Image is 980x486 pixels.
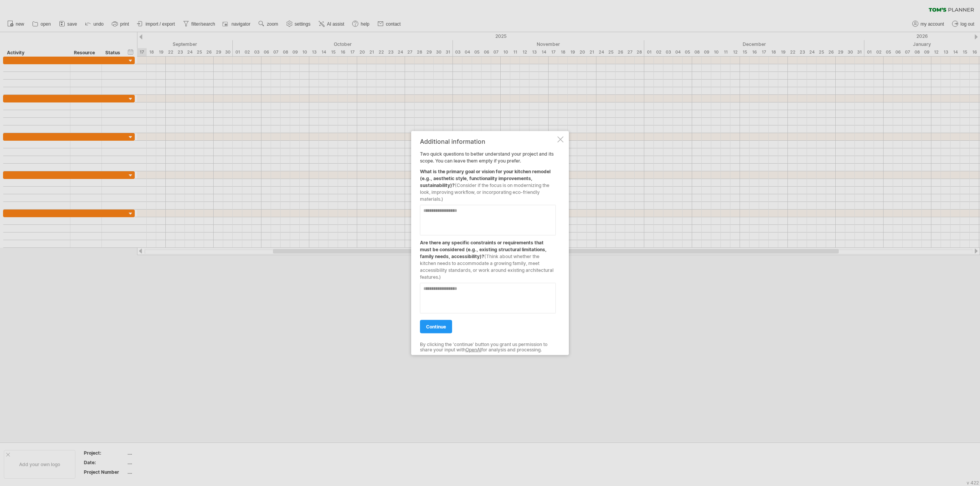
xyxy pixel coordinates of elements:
[420,182,549,202] span: (Consider if the focus is on modernizing the look, improving workflow, or incorporating eco-frien...
[420,320,452,333] a: continue
[420,253,554,280] span: (Think about whether the kitchen needs to accommodate a growing family, meet accessibility standa...
[420,138,556,145] div: Additional information
[420,341,556,353] div: By clicking the 'continue' button you grant us permission to share your input with for analysis a...
[420,235,556,280] div: Are there any specific constraints or requirements that must be considered (e.g., existing struct...
[465,347,481,353] a: OpenAI
[420,138,556,348] div: Two quick questions to better understand your project and its scope. You can leave them empty if ...
[420,164,556,202] div: What is the primary goal or vision for your kitchen remodel (e.g., aesthetic style, functionality...
[426,323,446,329] span: continue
